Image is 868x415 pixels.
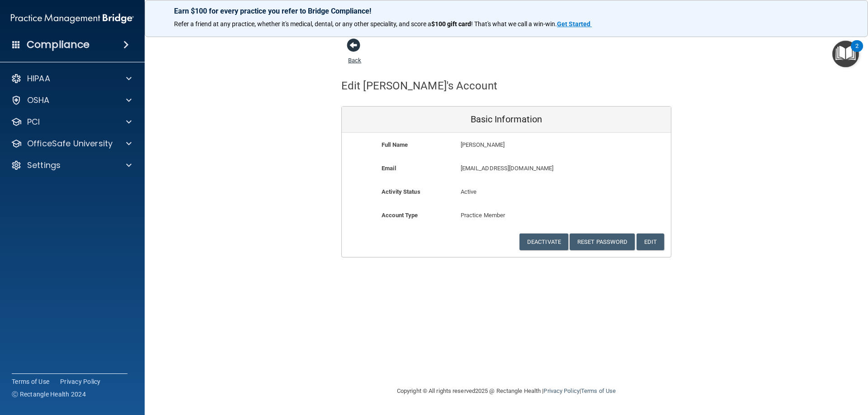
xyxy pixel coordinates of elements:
a: Terms of Use [12,377,49,386]
b: Email [382,165,396,172]
p: [EMAIL_ADDRESS][DOMAIN_NAME] [461,163,605,174]
p: Practice Member [461,210,552,221]
h4: Edit [PERSON_NAME]'s Account [341,80,497,92]
p: PCI [27,117,40,127]
h4: Compliance [27,38,90,51]
button: Edit [637,233,664,250]
b: Account Type [382,212,418,219]
b: Full Name [382,141,408,148]
a: PCI [11,117,132,127]
p: OSHA [27,95,50,106]
a: Privacy Policy [60,377,101,386]
strong: $100 gift card [431,20,471,28]
b: Activity Status [382,188,420,195]
a: HIPAA [11,73,132,84]
a: OfficeSafe University [11,138,132,149]
p: OfficeSafe University [27,138,113,149]
div: 2 [855,46,859,58]
a: Settings [11,160,132,171]
a: Get Started [557,20,592,28]
p: HIPAA [27,73,50,84]
button: Deactivate [519,233,568,250]
a: OSHA [11,95,132,106]
strong: Get Started [557,20,590,28]
a: Privacy Policy [543,387,579,394]
p: Active [461,187,552,197]
div: Basic Information [342,107,671,133]
div: Copyright © All rights reserved 2025 @ Rectangle Health | | [341,377,671,406]
p: [PERSON_NAME] [461,140,605,150]
p: Settings [27,160,61,171]
a: Back [348,46,361,64]
span: ! That's what we call a win-win. [471,20,557,28]
span: Refer a friend at any practice, whether it's medical, dental, or any other speciality, and score a [174,20,431,28]
img: PMB logo [11,9,134,28]
a: Terms of Use [581,387,616,394]
button: Reset Password [570,233,635,250]
p: Earn $100 for every practice you refer to Bridge Compliance! [174,7,839,15]
button: Open Resource Center, 2 new notifications [832,41,859,67]
span: Ⓒ Rectangle Health 2024 [12,390,86,399]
